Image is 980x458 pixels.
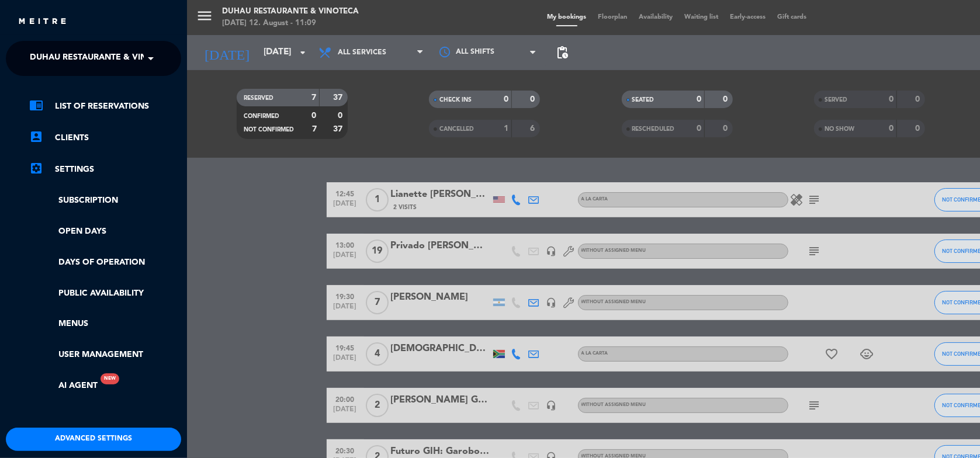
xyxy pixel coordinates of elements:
a: Open Days [29,225,181,238]
button: Advanced settings [6,428,181,451]
i: account_box [29,130,43,144]
div: New [101,373,119,384]
i: settings_applications [29,161,43,175]
a: Settings [29,162,181,176]
a: User Management [29,348,181,362]
span: pending_actions [555,46,569,60]
span: Duhau Restaurante & Vinoteca [30,46,175,71]
a: Days of operation [29,256,181,269]
i: chrome_reader_mode [29,98,43,112]
a: Public availability [29,287,181,300]
a: AI AgentNew [29,379,98,393]
img: MEITRE [18,18,67,26]
a: Menus [29,317,181,331]
a: Subscription [29,194,181,207]
a: account_boxClients [29,131,181,145]
a: chrome_reader_modeList of Reservations [29,99,181,113]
